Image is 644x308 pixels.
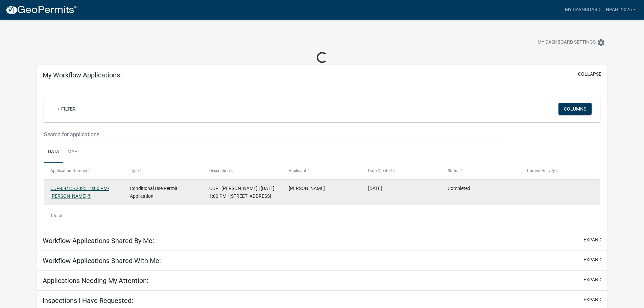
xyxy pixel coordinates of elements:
[282,163,362,179] datatable-header-cell: Applicant
[123,163,203,179] datatable-header-cell: Type
[50,168,87,173] span: Application Number
[448,186,470,191] span: Completed
[368,168,392,173] span: Date Created
[362,163,441,179] datatable-header-cell: Date Created
[441,163,520,179] datatable-header-cell: Status
[43,257,161,265] h5: Workflow Applications Shared With Me:
[289,168,306,173] span: Applicant
[289,186,325,191] span: Nicole Pahl
[583,296,601,303] button: expand
[43,297,133,305] h5: Inspections I Have Requested:
[583,276,601,283] button: expand
[203,163,282,179] datatable-header-cell: Description
[209,186,275,199] span: CUP | Nicole Pahl | 09/15/2025 1:00 PM | 1601 Utica Avenue South | St. Louis Park, MN 55416
[597,39,605,47] i: settings
[37,85,607,231] div: collapse
[44,207,600,224] div: 1 total
[558,103,592,115] button: Columns
[583,256,601,263] button: expand
[209,168,230,173] span: Description
[44,141,63,163] a: Data
[527,168,555,173] span: Current Activity
[130,186,177,199] span: Conditional Use Permit Application
[50,186,109,199] a: CUP-09/15/2025 13:00 PM-[PERSON_NAME]-5
[63,141,81,163] a: Map
[538,39,596,47] span: My Dashboard Settings
[520,163,600,179] datatable-header-cell: Current Activity
[43,71,122,79] h5: My Workflow Applications:
[368,186,382,191] span: 08/18/2025
[603,3,639,16] a: NPahl2025
[44,127,505,141] input: Search for applications
[43,237,154,245] h5: Workflow Applications Shared By Me:
[43,277,148,285] h5: Applications Needing My Attention:
[44,163,123,179] datatable-header-cell: Application Number
[562,3,603,16] a: My Dashboard
[130,168,139,173] span: Type
[578,71,601,78] button: collapse
[52,103,81,115] a: + Filter
[583,236,601,243] button: expand
[448,168,459,173] span: Status
[532,36,611,49] button: My Dashboard Settingssettings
